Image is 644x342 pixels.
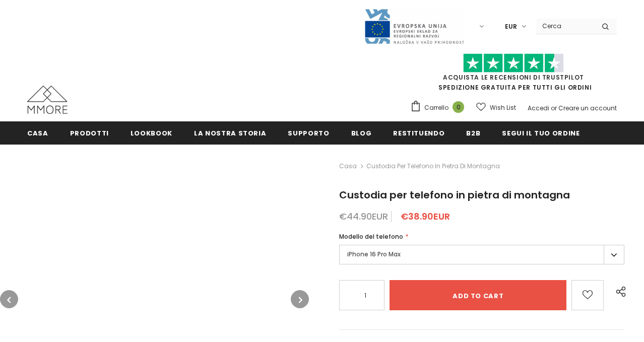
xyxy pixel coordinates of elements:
[27,86,68,114] img: Casi MMORE
[466,121,480,144] a: B2B
[339,188,570,202] span: Custodia per telefono in pietra di montagna
[364,22,465,30] a: Javni Razpis
[364,8,465,45] img: Javni Razpis
[339,210,388,223] span: €44.90EUR
[351,128,372,138] span: Blog
[453,101,464,113] span: 0
[505,22,517,32] span: EUR
[410,100,469,115] a: Carrello 0
[339,160,357,172] a: Casa
[131,128,172,138] span: Lookbook
[443,73,584,82] a: Acquista le recensioni di TrustPilot
[70,121,109,144] a: Prodotti
[288,128,329,138] span: supporto
[339,232,403,241] span: Modello del telefono
[390,280,566,310] input: Add to cart
[393,128,444,138] span: Restituendo
[27,128,48,138] span: Casa
[393,121,444,144] a: Restituendo
[528,104,549,112] a: Accedi
[558,104,617,112] a: Creare un account
[366,160,500,172] span: Custodia per telefono in pietra di montagna
[490,103,516,113] span: Wish List
[476,99,516,116] a: Wish List
[339,245,624,264] label: iPhone 16 Pro Max
[551,104,557,112] span: or
[194,128,266,138] span: La nostra storia
[463,53,564,73] img: Fidati di Pilot Stars
[351,121,372,144] a: Blog
[131,121,172,144] a: Lookbook
[288,121,329,144] a: supporto
[194,121,266,144] a: La nostra storia
[27,121,48,144] a: Casa
[70,128,109,138] span: Prodotti
[466,128,480,138] span: B2B
[502,128,579,138] span: Segui il tuo ordine
[410,58,617,92] span: SPEDIZIONE GRATUITA PER TUTTI GLI ORDINI
[401,210,450,223] span: €38.90EUR
[502,121,579,144] a: Segui il tuo ordine
[424,103,448,113] span: Carrello
[536,19,594,33] input: Search Site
